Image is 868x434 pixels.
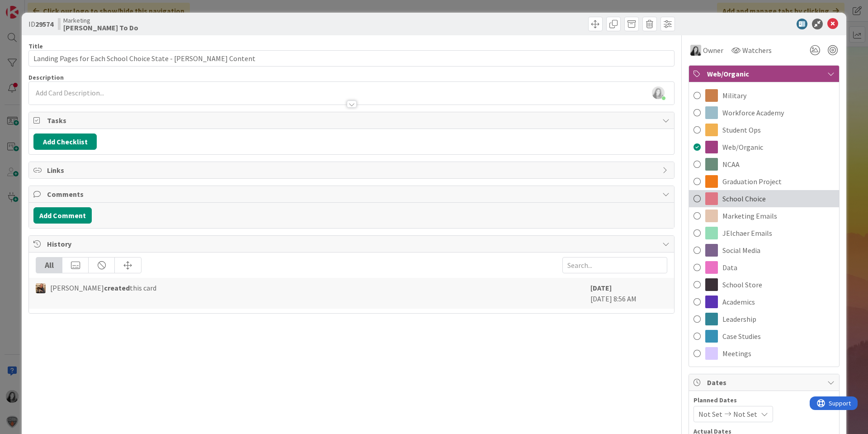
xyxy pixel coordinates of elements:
[47,238,658,249] span: History
[722,245,760,256] span: Social Media
[47,115,658,126] span: Tasks
[562,257,667,273] input: Search...
[742,45,772,56] span: Watchers
[722,348,751,359] span: Meetings
[28,73,64,81] span: Description
[50,282,156,293] span: [PERSON_NAME] this card
[590,282,667,304] div: [DATE] 8:56 AM
[104,283,130,292] b: created
[35,19,53,29] b: 29574
[63,24,138,31] b: [PERSON_NAME] To Do
[698,409,722,420] span: Not Set
[722,90,746,101] span: Military
[19,1,41,12] span: Support
[722,124,761,135] span: Student Ops
[47,189,658,200] span: Comments
[693,396,835,405] span: Planned Dates
[703,45,723,56] span: Owner
[590,283,612,292] b: [DATE]
[722,193,766,204] span: School Choice
[722,228,772,238] span: JElchaer Emails
[722,262,737,273] span: Data
[28,42,43,50] label: Title
[707,377,823,388] span: Dates
[33,207,92,224] button: Add Comment
[652,86,665,99] img: OoqaAE1Y1FkE8MQBOqtHczfJC58sCaYX.png
[722,176,782,187] span: Graduation Project
[36,283,46,293] img: EP
[722,331,761,342] span: Case Studies
[733,409,757,420] span: Not Set
[47,165,658,176] span: Links
[722,142,763,153] span: Web/Organic
[36,258,62,273] div: All
[722,159,740,170] span: NCAA
[33,134,97,150] button: Add Checklist
[707,68,823,79] span: Web/Organic
[722,279,762,290] span: School Store
[63,17,138,24] span: Marketing
[28,19,53,29] span: ID
[722,210,777,221] span: Marketing Emails
[722,296,755,307] span: Academics
[28,50,675,67] input: type card name here...
[722,107,784,118] span: Workforce Academy
[722,314,756,324] span: Leadership
[690,45,701,56] img: JE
